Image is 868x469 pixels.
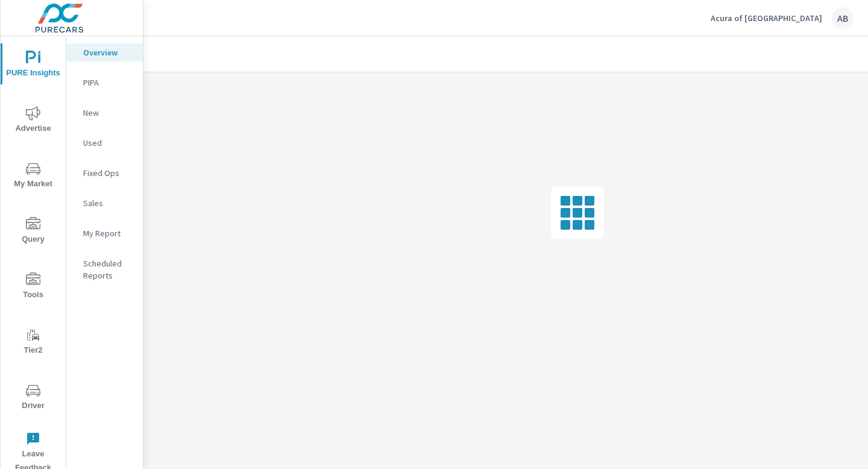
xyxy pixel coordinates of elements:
[83,257,133,282] p: Scheduled Reports
[83,46,133,58] p: Overview
[66,104,143,122] div: New
[4,217,62,247] span: Query
[66,194,143,212] div: Sales
[66,164,143,182] div: Fixed Ops
[83,227,133,239] p: My Report
[66,254,143,285] div: Scheduled Reports
[66,74,143,92] div: PIPA
[4,51,62,80] span: PURE Insights
[4,106,62,136] span: Advertise
[4,162,62,191] span: My Market
[4,383,62,413] span: Driver
[83,167,133,179] p: Fixed Ops
[83,137,133,149] p: Used
[83,77,133,89] p: PIPA
[4,272,62,302] span: Tools
[66,43,143,61] div: Overview
[4,328,62,357] span: Tier2
[711,13,822,24] p: Acura of [GEOGRAPHIC_DATA]
[83,107,133,119] p: New
[66,224,143,242] div: My Report
[66,134,143,152] div: Used
[83,197,133,209] p: Sales
[832,7,854,29] div: AB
